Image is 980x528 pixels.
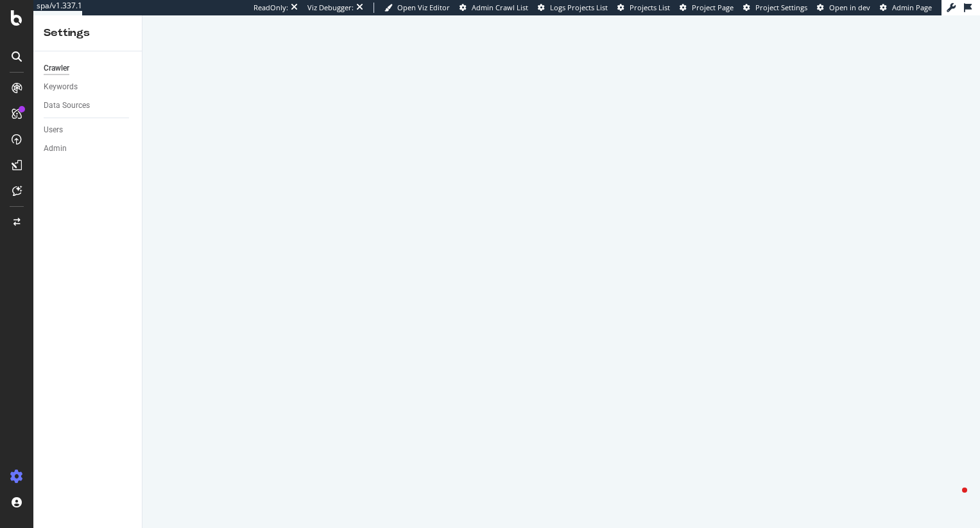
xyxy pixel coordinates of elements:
div: Crawler [44,62,69,75]
div: Viz Debugger: [307,3,354,13]
a: Open in dev [817,3,870,13]
a: Admin Page [880,3,932,13]
span: Open in dev [829,3,870,12]
span: Logs Projects List [550,3,608,12]
a: Logs Projects List [538,3,608,13]
a: Open Viz Editor [384,3,450,13]
div: ReadOnly: [254,3,288,13]
div: Keywords [44,80,78,94]
span: Admin Page [892,3,932,12]
iframe: Intercom live chat [936,484,967,515]
span: Project Page [692,3,734,12]
span: Open Viz Editor [397,3,450,12]
span: Projects List [630,3,670,12]
span: Admin Crawl List [472,3,528,12]
a: Project Settings [743,3,807,13]
div: Admin [44,142,67,155]
a: Crawler [44,62,133,75]
a: Data Sources [44,99,133,112]
a: Users [44,123,133,137]
div: Data Sources [44,99,90,112]
div: Users [44,123,63,137]
a: Admin Crawl List [460,3,528,13]
a: Admin [44,142,133,155]
span: Project Settings [755,3,807,12]
a: Keywords [44,80,133,94]
a: Projects List [617,3,670,13]
a: Project Page [680,3,734,13]
div: Settings [44,26,132,40]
